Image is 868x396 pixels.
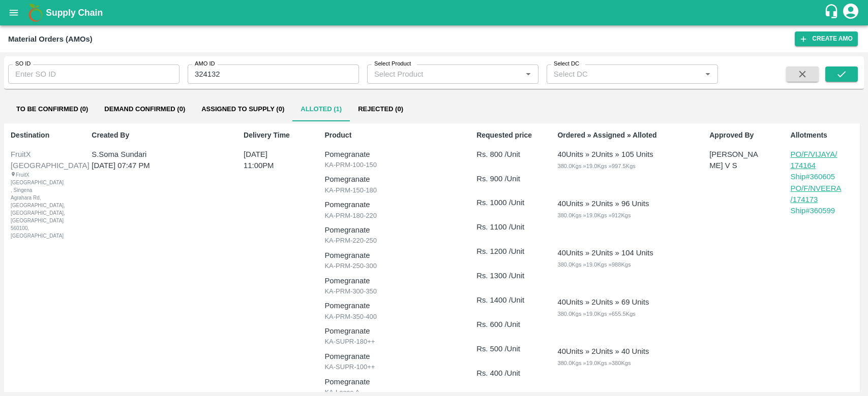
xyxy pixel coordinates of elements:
[709,130,776,141] p: Approved By
[842,2,860,23] div: account of current user
[195,60,215,68] label: AMO ID
[324,312,462,322] p: KA-PRM-350-400
[476,343,543,354] p: Rs. 500 /Unit
[554,60,579,68] label: Select DC
[11,130,77,141] p: Destination
[324,130,462,141] p: Product
[244,130,310,141] p: Delivery Time
[557,311,635,317] span: 380.0 Kgs » 19.0 Kgs » 655.5 Kgs
[324,275,462,286] p: Pomegranate
[324,362,462,372] p: KA-SUPR-100++
[324,211,462,221] p: KA-PRM-180-220
[92,160,217,171] p: [DATE] 07:47 PM
[46,8,103,18] b: Supply Chain
[476,368,543,379] p: Rs. 400 /Unit
[557,296,649,308] div: 40 Units » 2 Units » 69 Units
[791,171,857,182] a: Ship#360605
[557,130,695,141] p: Ordered » Assigned » Alloted
[370,68,519,81] input: Select Product
[557,212,631,218] span: 380.0 Kgs » 19.0 Kgs » 912 Kgs
[791,130,857,141] p: Allotments
[324,160,462,170] p: KA-PRM-100-150
[324,236,462,246] p: KA-PRM-220-250
[791,171,857,182] p: Ship# 360605
[324,300,462,311] p: Pomegranate
[324,351,462,362] p: Pomegranate
[374,60,411,68] label: Select Product
[550,68,685,81] input: Select DC
[324,185,462,195] p: KA-PRM-150-180
[791,205,857,216] a: Ship#360599
[557,198,649,209] div: 40 Units » 2 Units » 96 Units
[795,31,858,46] button: Create AMO
[791,183,842,206] p: PO/F/NVEERA/174173
[324,224,462,236] p: Pomegranate
[292,97,350,121] button: Alloted (1)
[324,261,462,271] p: KA-PRM-250-300
[15,60,31,68] label: SO ID
[557,247,653,258] div: 40 Units » 2 Units » 104 Units
[244,149,298,172] p: [DATE] 11:00PM
[557,346,649,357] div: 40 Units » 2 Units » 40 Units
[476,294,543,306] p: Rs. 1400 /Unit
[324,149,462,160] p: Pomegranate
[46,6,824,20] a: Supply Chain
[476,173,543,184] p: Rs. 900 /Unit
[824,4,842,22] div: customer-support
[324,376,462,387] p: Pomegranate
[791,205,857,216] p: Ship# 360599
[193,97,292,121] button: Assigned to Supply (0)
[476,246,543,257] p: Rs. 1200 /Unit
[92,149,217,160] p: S.Soma Sundari
[324,337,462,347] p: KA-SUPR-180++
[476,130,543,141] p: Requested price
[11,171,50,240] div: FruitX [GEOGRAPHIC_DATA] , Singena Agrahara Rd, [GEOGRAPHIC_DATA], [GEOGRAPHIC_DATA], [GEOGRAPHIC...
[11,149,76,172] div: FruitX [GEOGRAPHIC_DATA]
[557,149,653,160] div: 40 Units » 2 Units » 105 Units
[476,221,543,233] p: Rs. 1100 /Unit
[476,197,543,208] p: Rs. 1000 /Unit
[350,97,411,121] button: Rejected (0)
[557,163,635,169] span: 380.0 Kgs » 19.0 Kgs » 997.5 Kgs
[8,64,179,84] input: Enter SO ID
[476,270,543,281] p: Rs. 1300 /Unit
[522,68,535,81] button: Open
[557,360,631,366] span: 380.0 Kgs » 19.0 Kgs » 380 Kgs
[476,319,543,330] p: Rs. 600 /Unit
[8,97,96,121] button: To Be Confirmed (0)
[25,3,46,23] img: logo
[709,149,760,172] p: [PERSON_NAME] V S
[324,174,462,185] p: Pomegranate
[476,149,543,160] p: Rs. 800 /Unit
[96,97,193,121] button: Demand Confirmed (0)
[92,130,229,141] p: Created By
[8,32,93,46] div: Material Orders (AMOs)
[791,149,842,172] p: PO/F/VIJAYA/174164
[188,64,359,84] input: Enter AMO ID
[324,286,462,296] p: KA-PRM-300-350
[324,199,462,210] p: Pomegranate
[557,261,631,268] span: 380.0 Kgs » 19.0 Kgs » 988 Kgs
[701,68,714,81] button: Open
[324,325,462,337] p: Pomegranate
[324,250,462,261] p: Pomegranate
[2,1,25,24] button: open drawer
